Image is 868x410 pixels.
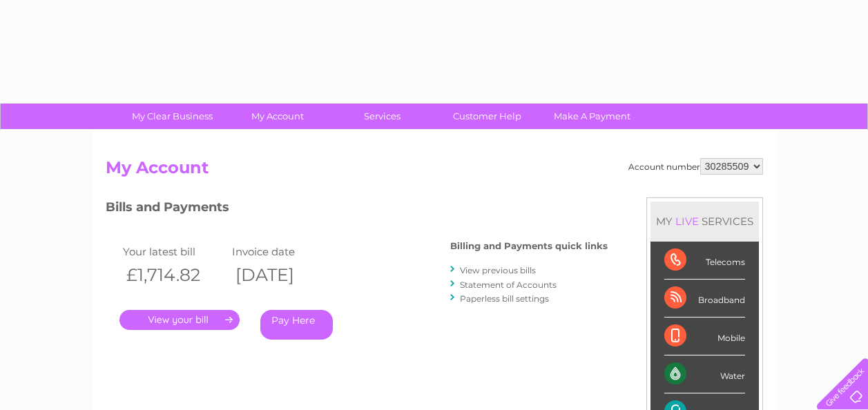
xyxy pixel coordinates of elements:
td: Invoice date [229,242,338,261]
a: Customer Help [430,104,544,129]
div: Mobile [664,318,745,355]
a: Make A Payment [535,104,649,129]
td: Your latest bill [119,242,229,261]
th: [DATE] [229,261,338,289]
div: Telecoms [664,242,745,280]
h2: My Account [106,158,763,184]
div: LIVE [673,215,702,228]
div: MY SERVICES [650,202,759,241]
a: My Account [220,104,334,129]
th: £1,714.82 [119,261,229,289]
div: Account number [628,158,763,175]
a: My Clear Business [115,104,229,129]
div: Broadband [664,280,745,318]
div: Water [664,355,745,393]
a: Pay Here [260,310,333,340]
a: . [119,310,240,330]
h4: Billing and Payments quick links [450,241,608,251]
a: View previous bills [460,265,536,275]
a: Statement of Accounts [460,280,557,290]
a: Services [325,104,439,129]
a: Paperless bill settings [460,293,549,304]
h3: Bills and Payments [106,197,608,222]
